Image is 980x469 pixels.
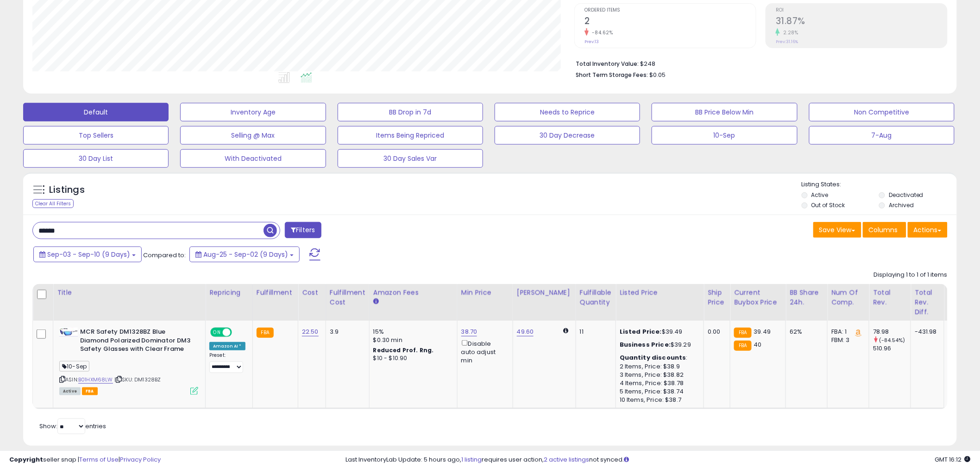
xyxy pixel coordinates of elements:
div: : [620,354,697,362]
button: Save View [813,222,861,238]
a: Privacy Policy [120,455,161,464]
span: Columns [869,225,898,234]
div: BB Share 24h. [790,288,823,307]
label: Out of Stock [811,201,845,209]
small: Prev: 13 [584,39,599,44]
div: $39.49 [620,328,697,336]
button: 30 Day Decrease [495,126,640,145]
h5: Listings [49,184,85,196]
div: Title [57,288,201,298]
button: Sep-03 - Sep-10 (9 Days) [33,247,142,262]
span: Aug-25 - Sep-02 (9 Days) [203,250,288,259]
h2: 31.87% [776,16,947,28]
div: Repricing [209,288,249,298]
h2: 2 [584,16,756,28]
div: FBA: 1 [831,328,862,336]
small: FBA [257,328,274,338]
div: FBM: 3 [831,336,862,344]
button: Non Competitive [809,103,955,121]
b: Listed Price: [620,327,662,336]
button: Items Being Repriced [338,126,483,145]
a: 1 listing [462,455,482,464]
div: Last InventoryLab Update: 5 hours ago, requires user action, not synced. [346,456,971,464]
a: 38.70 [461,327,477,336]
div: Total Rev. [873,288,907,307]
div: ASIN: [59,328,198,394]
b: Total Inventory Value: [576,60,639,68]
b: Quantity discounts [620,353,686,362]
div: 78.98 [873,328,911,336]
span: All listings currently available for purchase on Amazon [59,387,81,395]
div: Displaying 1 to 1 of 1 items [874,271,948,279]
div: Clear All Filters [32,199,74,208]
button: Columns [863,222,906,238]
b: Reduced Prof. Rng. [373,346,434,354]
button: Aug-25 - Sep-02 (9 Days) [189,247,300,262]
span: OFF [231,329,245,336]
div: Cost [302,288,322,298]
small: -84.62% [589,29,613,36]
button: Top Sellers [23,126,169,145]
img: 319YqbFSL9L._SL40_.jpg [59,328,78,336]
div: Fulfillment [257,288,294,298]
strong: Copyright [9,455,43,464]
button: Filters [285,222,321,238]
div: 510.96 [873,344,911,353]
div: 5 Items, Price: $38.74 [620,387,697,396]
div: 3.9 [330,328,362,336]
span: Show: entries [39,422,106,431]
div: 0.00 [708,328,723,336]
div: 3 Items, Price: $38.82 [620,371,697,379]
b: Short Term Storage Fees: [576,71,648,79]
button: 10-Sep [652,126,797,145]
span: ROI [776,8,947,13]
div: $39.29 [620,341,697,349]
div: 11 [580,328,609,336]
div: [PERSON_NAME] [517,288,572,298]
b: Business Price: [620,340,671,349]
div: Ship Price [708,288,726,307]
div: 10 Items, Price: $38.7 [620,396,697,404]
a: 49.60 [517,327,534,336]
button: Inventory Age [180,103,326,121]
a: Terms of Use [79,455,119,464]
div: Fulfillment Cost [330,288,365,307]
div: Listed Price [620,288,700,298]
small: (-84.54%) [879,336,905,344]
div: Amazon AI * [209,342,245,350]
span: FBA [82,387,98,395]
span: Ordered Items [584,8,756,13]
span: 10-Sep [59,361,89,372]
label: Active [811,191,829,199]
button: Selling @ Max [180,126,326,145]
small: FBA [734,341,751,351]
div: Preset: [209,352,245,373]
button: BB Drop in 7d [338,103,483,121]
span: ON [211,329,223,336]
button: With Deactivated [180,149,326,168]
div: 62% [790,328,820,336]
div: 15% [373,328,450,336]
div: seller snap | | [9,456,161,464]
button: 30 Day Sales Var [338,149,483,168]
div: Disable auto adjust min [461,338,506,365]
span: 2025-09-10 16:12 GMT [935,455,971,464]
span: Compared to: [143,251,186,260]
small: FBA [734,328,751,338]
b: MCR Safety DM1328BZ Blue Diamond Polarized Dominator DM3 Safety Glasses with Clear Frame [80,328,193,356]
div: Min Price [461,288,509,298]
li: $248 [576,57,941,69]
div: -431.98 [915,328,937,336]
span: 40 [754,340,762,349]
div: Num of Comp. [831,288,865,307]
div: Amazon Fees [373,288,453,298]
small: Prev: 31.16% [776,39,798,44]
small: 2.28% [780,29,798,36]
a: 2 active listings [544,455,590,464]
span: Sep-03 - Sep-10 (9 Days) [47,250,130,259]
a: 22.50 [302,327,319,336]
div: 2 Items, Price: $38.9 [620,362,697,371]
button: 30 Day List [23,149,169,168]
div: 4 Items, Price: $38.78 [620,379,697,387]
div: $10 - $10.90 [373,355,450,362]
